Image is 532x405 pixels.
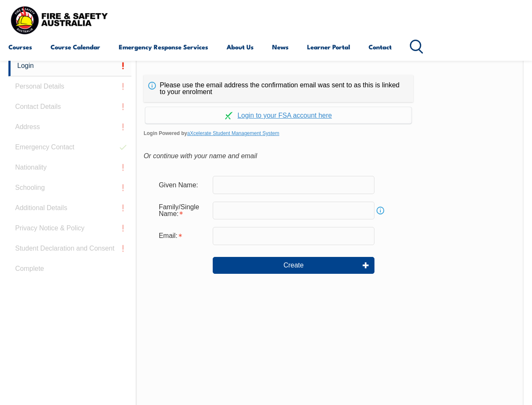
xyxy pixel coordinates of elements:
[152,199,213,222] div: Family/Single Name is required.
[119,37,208,57] a: Emergency Response Services
[272,37,289,57] a: News
[144,75,413,102] div: Please use the email address the confirmation email was sent to as this is linked to your enrolment
[225,112,233,119] img: Log in withaxcelerate
[144,127,516,140] span: Login Powered by
[213,257,374,274] button: Create
[51,37,100,57] a: Course Calendar
[187,130,279,136] a: aXcelerate Student Management System
[144,150,516,162] div: Or continue with your name and email
[152,177,213,193] div: Given Name:
[307,37,350,57] a: Learner Portal
[374,205,386,216] a: Info
[227,37,254,57] a: About Us
[8,56,131,76] a: Login
[152,228,213,244] div: Email is required.
[369,37,392,57] a: Contact
[8,37,32,57] a: Courses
